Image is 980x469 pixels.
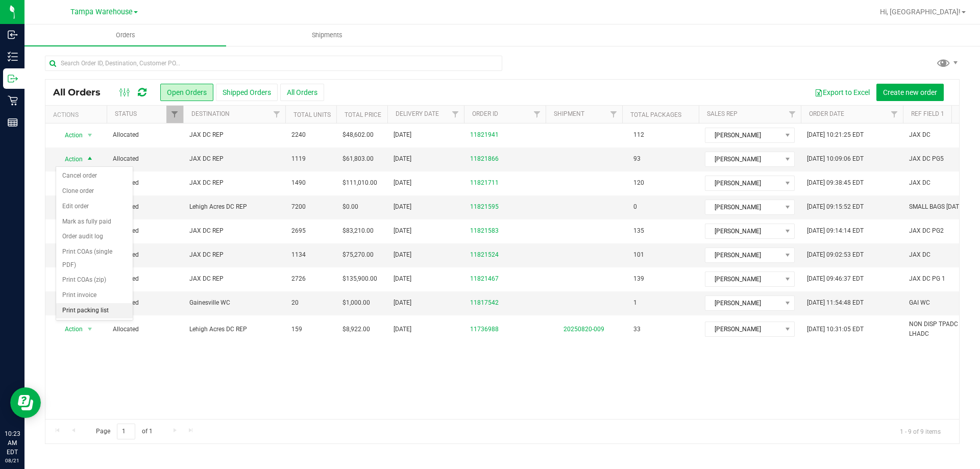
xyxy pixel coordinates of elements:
[909,202,964,212] span: SMALL BAGS [DATE]
[886,106,903,123] a: Filter
[56,199,133,214] li: Edit order
[113,178,177,188] span: Allocated
[628,271,649,286] span: 139
[113,250,177,260] span: Allocated
[342,226,374,236] span: $83,210.00
[628,248,649,262] span: 101
[113,274,177,284] span: Allocated
[628,224,649,238] span: 135
[56,184,133,199] li: Clone order
[705,200,781,214] span: [PERSON_NAME]
[189,226,279,236] span: JAX DC REP
[909,130,930,140] span: JAX DC
[70,8,133,16] span: Tampa Warehouse
[24,24,226,46] a: Orders
[189,250,279,260] span: JAX DC REP
[113,202,177,212] span: Allocated
[189,202,279,212] span: Lehigh Acres DC REP
[342,154,374,164] span: $61,803.00
[226,24,428,46] a: Shipments
[909,178,930,188] span: JAX DC
[470,178,499,188] a: 11821711
[470,325,499,334] a: 11736988
[808,84,876,101] button: Export to Excel
[807,325,864,334] span: [DATE] 10:31:05 EDT
[166,106,183,123] a: Filter
[291,250,306,260] span: 1134
[113,154,177,164] span: Allocated
[345,111,381,118] a: Total Price
[8,52,18,62] inline-svg: Inventory
[189,325,279,334] span: Lehigh Acres DC REP
[8,95,18,106] inline-svg: Retail
[291,298,299,308] span: 20
[909,226,944,236] span: JAX DC PG2
[394,226,411,236] span: [DATE]
[8,73,18,84] inline-svg: Outbound
[189,154,279,164] span: JAX DC REP
[394,154,411,164] span: [DATE]
[470,226,499,236] a: 11821583
[628,128,649,142] span: 112
[84,322,96,336] span: select
[807,226,864,236] span: [DATE] 09:14:14 EDT
[53,111,103,118] div: Actions
[56,214,133,230] li: Mark as fully paid
[705,224,781,238] span: [PERSON_NAME]
[298,31,356,40] span: Shipments
[113,298,177,308] span: Allocated
[807,250,864,260] span: [DATE] 09:02:53 EDT
[470,250,499,260] a: 11821524
[628,322,646,337] span: 33
[807,154,864,164] span: [DATE] 10:09:06 EDT
[342,325,370,334] span: $8,922.00
[892,424,949,439] span: 1 - 9 of 9 items
[56,288,133,303] li: Print invoice
[84,128,96,142] span: select
[394,325,411,334] span: [DATE]
[56,244,133,273] li: Print COAs (single PDF)
[113,130,177,140] span: Allocated
[291,130,306,140] span: 2240
[189,298,279,308] span: Gainesville WC
[705,322,781,336] span: [PERSON_NAME]
[472,110,498,117] a: Order ID
[807,130,864,140] span: [DATE] 10:21:25 EDT
[293,111,331,118] a: Total Units
[909,298,930,308] span: GAI WC
[529,106,546,123] a: Filter
[876,84,944,101] button: Create new order
[628,295,642,310] span: 1
[8,30,18,40] inline-svg: Inbound
[909,319,973,339] span: NON DISP TPADC > LHADC
[470,154,499,164] a: 11821866
[394,298,411,308] span: [DATE]
[291,154,306,164] span: 1119
[628,176,649,190] span: 120
[911,110,944,117] a: Ref Field 1
[84,152,96,166] span: select
[115,110,137,117] a: Status
[53,87,111,98] span: All Orders
[909,274,945,284] span: JAX DC PG 1
[630,111,681,118] a: Total Packages
[160,84,213,101] button: Open Orders
[268,106,285,123] a: Filter
[56,273,133,288] li: Print COAs (zip)
[291,274,306,284] span: 2726
[705,248,781,262] span: [PERSON_NAME]
[87,424,161,439] span: Page of 1
[470,274,499,284] a: 11821467
[102,31,149,40] span: Orders
[191,110,230,117] a: Destination
[396,110,439,117] a: Delivery Date
[784,106,801,123] a: Filter
[909,250,930,260] span: JAX DC
[470,130,499,140] a: 11821941
[342,202,358,212] span: $0.00
[10,387,41,418] iframe: Resource center
[56,229,133,244] li: Order audit log
[880,8,961,16] span: Hi, [GEOGRAPHIC_DATA]!
[605,106,622,123] a: Filter
[56,303,133,318] li: Print packing list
